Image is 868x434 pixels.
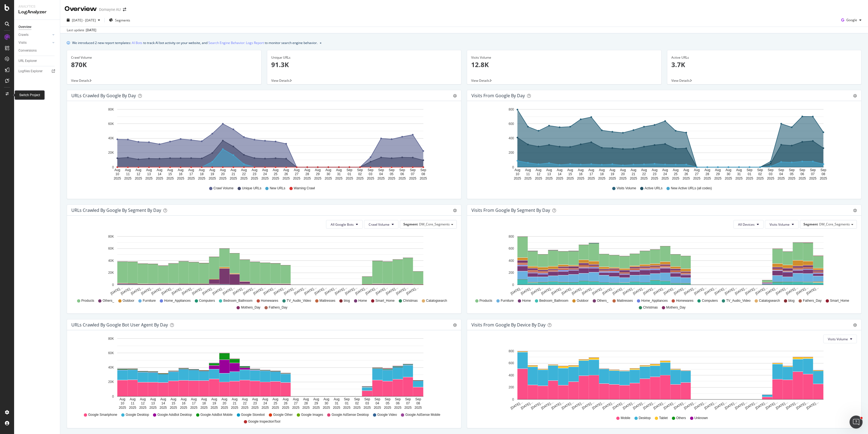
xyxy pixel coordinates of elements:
div: URL Explorer [18,58,37,64]
text: 80K [108,235,114,238]
div: gear [453,94,457,98]
text: 2025 [693,177,700,180]
text: 2025 [209,177,216,180]
p: 3.7K [671,60,857,69]
svg: A chart. [471,105,854,181]
text: 2025 [662,177,669,180]
span: View Details [271,78,290,83]
text: 2025 [746,177,753,180]
text: Sep [420,168,426,172]
text: 26 [684,172,688,176]
text: Aug [167,168,173,172]
text: 14 [558,172,561,176]
text: Aug [283,168,289,172]
text: 15 [568,172,572,176]
a: URL Explorer [18,58,56,64]
text: 03 [369,172,372,176]
button: Visits Volume [765,220,799,229]
a: Search Engine Behavior: Logs Report [208,40,264,46]
text: Aug [578,168,583,172]
span: Christmas [403,298,418,303]
text: 01 [748,172,752,176]
text: 04 [779,172,783,176]
text: 24 [263,172,267,176]
text: 2025 [598,177,605,180]
text: 2025 [788,177,795,180]
span: DM_Core_Segments [819,222,850,227]
text: 23 [653,172,656,176]
text: Sep [347,168,353,172]
text: 2025 [609,177,616,180]
button: Crawl Volume [364,220,398,229]
text: Sep [368,168,374,172]
button: close banner [318,39,323,47]
a: Logfiles Explorer [18,68,56,74]
text: Sep [821,168,826,172]
span: Segments [115,18,130,23]
text: 2025 [293,177,300,180]
span: Outdoor [123,298,134,303]
span: Computers [199,298,215,303]
text: 2025 [219,177,226,180]
div: LogAnalyzer [18,9,56,15]
text: 25 [274,172,277,176]
text: Aug [262,168,268,172]
text: 600 [509,247,514,250]
text: Aug [157,168,162,172]
text: 2025 [757,177,764,180]
text: 29 [316,172,320,176]
span: Google [846,18,857,22]
text: 29 [716,172,720,176]
div: [DATE] [86,28,96,33]
text: 2025 [682,177,690,180]
text: Aug [188,168,194,172]
p: 870K [71,60,257,69]
text: 600 [509,122,514,126]
span: Visits Volume [617,186,636,191]
text: Aug [736,168,742,172]
a: AI Bots [132,40,142,46]
text: Aug [273,168,278,172]
text: 21 [632,172,636,176]
span: Crawl Volume [213,186,234,191]
text: 2025 [367,177,374,180]
span: View Details [471,78,490,83]
button: All Google Bots [326,220,363,229]
text: 2025 [725,177,732,180]
text: 2025 [514,177,521,180]
span: Others_ [103,298,114,303]
text: Aug [631,168,636,172]
p: 91.3K [271,60,457,69]
text: 18 [200,172,204,176]
text: 27 [295,172,299,176]
div: gear [453,209,457,212]
text: 2025 [145,177,153,180]
text: Sep [399,168,405,172]
text: 2025 [704,177,711,180]
text: 2025 [556,177,563,180]
span: Catalogsearch [426,298,447,303]
div: Logfiles Explorer [18,68,43,74]
div: gear [853,323,857,327]
text: 0 [512,165,514,169]
text: 07 [811,172,815,176]
span: TV_Audio_Video [287,298,311,303]
text: Sep [810,168,816,172]
text: 21 [232,172,235,176]
text: 2025 [356,177,364,180]
span: Visits Volume [828,337,848,341]
text: Aug [609,168,615,172]
text: Aug [567,168,573,172]
text: 2025 [378,177,385,180]
text: 11 [526,172,530,176]
div: URLs Crawled by Google By Segment By Day [71,207,161,213]
text: 16 [579,172,583,176]
text: 05 [790,172,794,176]
span: New Active URLs (all codes) [671,186,712,191]
text: 400 [509,136,514,140]
button: Google [839,16,864,24]
text: 31 [337,172,341,176]
text: 800 [509,108,514,111]
text: Aug [231,168,236,172]
span: Crawl Volume [369,222,390,227]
